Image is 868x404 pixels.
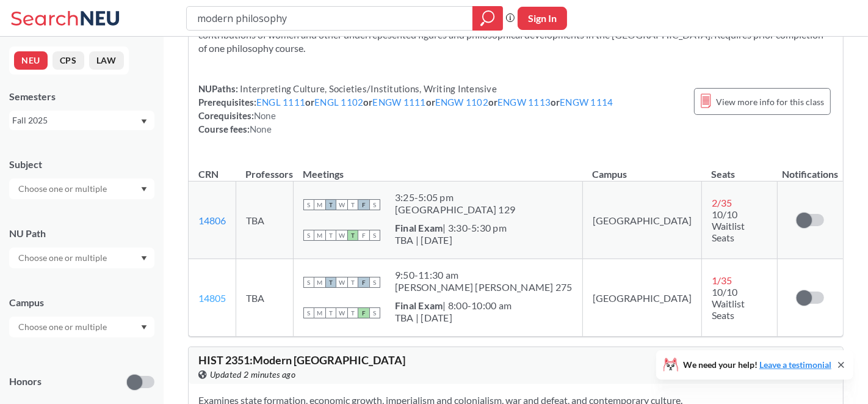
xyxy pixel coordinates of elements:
span: HIST 2351 : Modern [GEOGRAPHIC_DATA] [198,353,405,367]
a: ENGW 1102 [435,97,488,108]
p: Honors [9,375,42,389]
span: F [358,277,369,288]
svg: Dropdown arrow [141,325,147,330]
span: View more info for this class [716,94,824,109]
td: TBA [236,259,294,337]
div: [PERSON_NAME] [PERSON_NAME] 275 [395,281,573,293]
a: 14805 [198,292,226,304]
span: T [347,230,358,241]
button: LAW [89,51,124,70]
span: S [303,307,314,318]
a: ENGL 1102 [314,97,363,108]
button: CPS [52,51,84,70]
div: 9:50 - 11:30 am [395,269,573,281]
span: F [358,230,369,241]
input: Class, professor, course number, "phrase" [196,8,464,29]
span: T [325,230,336,241]
div: Campus [9,296,154,309]
b: Final Exam [395,299,443,311]
button: Sign In [518,7,567,30]
span: T [325,277,336,288]
div: NUPaths: Prerequisites: or or or or or Corequisites: Course fees: [198,82,613,136]
span: S [303,230,314,241]
span: T [325,307,336,318]
a: ENGW 1111 [373,97,426,108]
svg: Dropdown arrow [141,187,147,192]
span: M [314,199,325,210]
span: M [314,277,325,288]
span: 2 / 35 [712,197,732,208]
span: S [369,199,380,210]
td: [GEOGRAPHIC_DATA] [582,182,701,259]
span: F [358,199,369,210]
div: Semesters [9,90,154,103]
a: ENGL 1111 [256,97,305,108]
span: W [336,277,347,288]
div: [GEOGRAPHIC_DATA] 129 [395,204,515,216]
span: T [347,277,358,288]
div: TBA | [DATE] [395,312,512,324]
span: W [336,307,347,318]
a: 14806 [198,215,226,226]
th: Meetings [294,155,583,182]
span: S [369,230,380,241]
span: M [314,307,325,318]
th: Professors [236,155,294,182]
span: W [336,230,347,241]
div: magnifying glass [472,6,503,31]
div: | 3:30-5:30 pm [395,222,507,234]
svg: Dropdown arrow [141,256,147,261]
svg: magnifying glass [480,10,495,27]
span: S [303,199,314,210]
span: T [347,307,358,318]
div: Fall 2025Dropdown arrow [9,111,154,130]
a: ENGW 1114 [560,97,613,108]
span: Updated 2 minutes ago [210,368,296,381]
div: | 8:00-10:00 am [395,299,512,312]
a: ENGW 1113 [497,97,551,108]
span: T [347,199,358,210]
span: None [250,123,272,134]
div: Dropdown arrow [9,178,154,199]
span: 1 / 35 [712,274,732,286]
span: S [369,277,380,288]
input: Choose one or multiple [12,251,115,265]
span: S [369,307,380,318]
b: Final Exam [395,222,443,233]
div: TBA | [DATE] [395,234,507,246]
span: S [303,277,314,288]
span: W [336,199,347,210]
td: [GEOGRAPHIC_DATA] [582,259,701,337]
input: Choose one or multiple [12,320,115,334]
span: We need your help! [683,361,831,369]
div: Subject [9,158,154,171]
a: Leave a testimonial [759,359,831,370]
button: NEU [14,51,48,70]
div: Dropdown arrow [9,317,154,337]
span: T [325,199,336,210]
span: None [254,110,276,121]
th: Seats [701,155,778,182]
div: CRN [198,167,219,181]
span: F [358,307,369,318]
span: Interpreting Culture, Societies/Institutions, Writing Intensive [238,83,497,94]
th: Notifications [778,155,843,182]
div: 3:25 - 5:05 pm [395,191,515,204]
span: 10/10 Waitlist Seats [712,286,745,321]
div: Fall 2025 [12,114,140,127]
div: Dropdown arrow [9,248,154,268]
input: Choose one or multiple [12,182,115,196]
th: Campus [582,155,701,182]
svg: Dropdown arrow [141,119,147,124]
span: M [314,230,325,241]
span: 10/10 Waitlist Seats [712,208,745,243]
div: NU Path [9,227,154,240]
td: TBA [236,182,294,259]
